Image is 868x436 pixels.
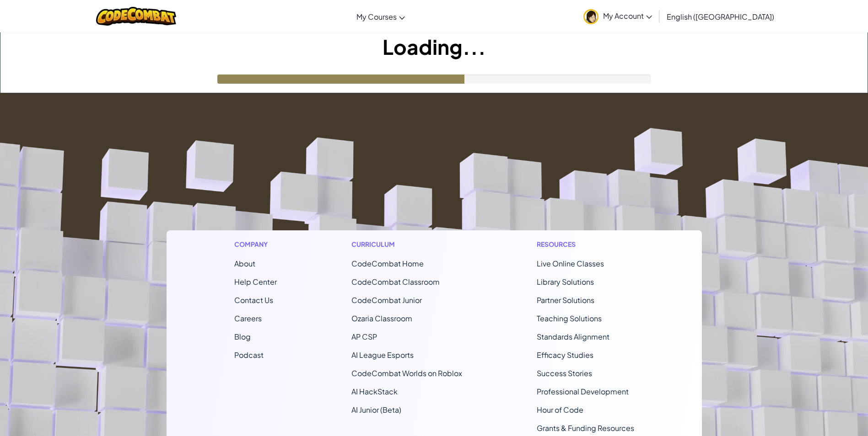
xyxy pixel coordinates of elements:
img: avatar [583,9,598,24]
a: Blog [234,332,251,341]
a: Teaching Solutions [537,314,602,323]
span: My Courses [356,12,397,21]
a: AI League Esports [351,350,414,360]
a: Efficacy Studies [537,350,593,360]
span: My Account [603,11,652,21]
a: Careers [234,314,262,323]
a: Partner Solutions [537,295,594,305]
h1: Curriculum [351,239,462,249]
h1: Loading... [0,32,868,61]
a: AP CSP [351,332,377,341]
a: Grants & Funding Resources [537,423,634,433]
span: CodeCombat Home [351,259,424,268]
a: CodeCombat Classroom [351,277,440,287]
h1: Resources [537,239,634,249]
a: CodeCombat Worlds on Roblox [351,368,462,378]
a: About [234,259,255,268]
a: Standards Alignment [537,332,609,341]
a: CodeCombat Junior [351,295,422,305]
span: English ([GEOGRAPHIC_DATA]) [667,12,774,21]
a: Ozaria Classroom [351,314,412,323]
a: Podcast [234,350,264,360]
img: CodeCombat logo [96,7,176,26]
a: AI HackStack [351,387,398,396]
a: Success Stories [537,368,592,378]
span: Contact Us [234,295,273,305]
a: Hour of Code [537,405,583,415]
a: Library Solutions [537,277,594,287]
h1: Company [234,239,277,249]
a: My Account [579,2,657,31]
a: My Courses [352,4,410,29]
a: Professional Development [537,387,629,396]
a: Live Online Classes [537,259,604,268]
a: AI Junior (Beta) [351,405,401,415]
a: English ([GEOGRAPHIC_DATA]) [662,4,779,29]
a: Help Center [234,277,277,287]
